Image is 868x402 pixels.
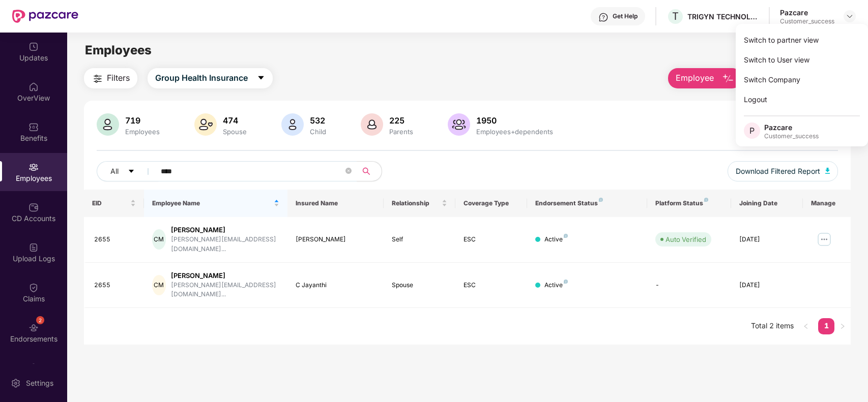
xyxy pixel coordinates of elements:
div: Switch to partner view [736,30,868,50]
th: Relationship [384,190,455,217]
span: Employee Name [152,199,272,207]
div: Customer_success [764,132,819,140]
span: EID [92,199,128,207]
img: svg+xml;base64,PHN2ZyBpZD0iSGVscC0zMngzMiIgeG1sbnM9Imh0dHA6Ly93d3cudzMub3JnLzIwMDAvc3ZnIiB3aWR0aD... [598,12,609,22]
th: EID [84,190,144,217]
div: Get Help [613,12,638,20]
span: Relationship [392,199,440,207]
div: TRIGYN TECHNOLOGIES LIMITED [687,12,759,21]
div: Logout [736,89,868,109]
div: Pazcare [780,8,834,17]
span: P [749,125,755,137]
th: Manage [803,190,851,217]
div: Switch to User view [736,50,868,70]
div: Switch Company [736,70,868,89]
img: New Pazcare Logo [12,10,78,23]
div: Pazcare [764,122,819,132]
span: T [672,10,679,22]
img: manageButton [816,231,832,248]
img: svg+xml;base64,PHN2ZyBpZD0iRHJvcGRvd24tMzJ4MzIiIHhtbG5zPSJodHRwOi8vd3d3LnczLm9yZy8yMDAwL3N2ZyIgd2... [846,12,854,20]
div: Customer_success [780,17,834,25]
